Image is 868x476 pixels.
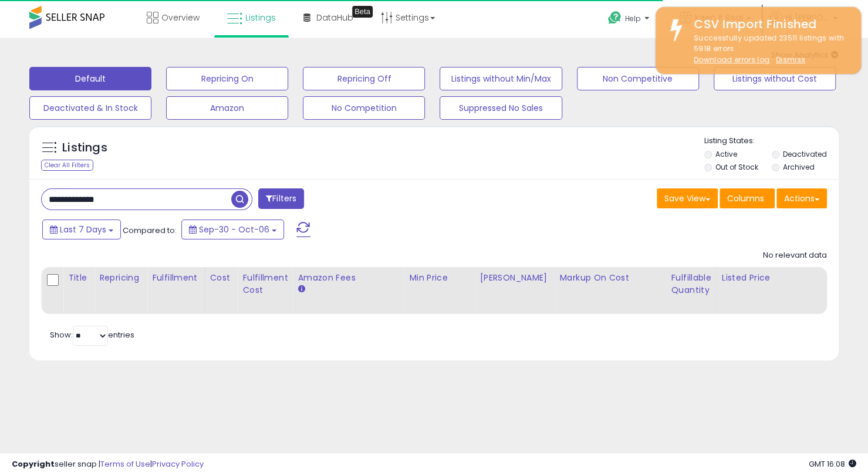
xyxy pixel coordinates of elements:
h5: Listings [62,140,107,156]
button: Non Competitive [577,67,699,90]
div: Fulfillment [152,272,200,284]
span: Listings [245,12,276,23]
div: Cost [210,272,233,284]
div: Amazon Fees [298,272,399,284]
div: Repricing [99,272,142,284]
span: Sep-30 - Oct-06 [199,224,269,235]
span: Overview [161,12,200,23]
th: The percentage added to the cost of goods (COGS) that forms the calculator for Min & Max prices. [555,267,666,314]
div: Fulfillment Cost [242,272,288,296]
div: CSV Import Finished [685,16,852,33]
div: Tooltip anchor [352,6,373,18]
button: Listings without Min/Max [440,67,562,90]
small: Amazon Fees. [298,284,305,295]
button: No Competition [303,96,425,120]
button: Actions [776,188,827,208]
u: Dismiss [776,55,805,65]
button: Repricing On [166,67,288,90]
div: Title [68,272,89,284]
a: Download errors log [694,55,769,65]
div: Markup on Cost [559,272,661,284]
span: Compared to: [123,225,177,236]
a: Privacy Policy [152,458,204,470]
label: Out of Stock [715,162,758,172]
label: Deactivated [783,149,827,159]
a: Terms of Use [100,458,150,470]
div: Min Price [409,272,470,284]
a: Help [599,2,661,38]
strong: Copyright [12,458,55,470]
div: Clear All Filters [41,160,93,171]
span: Columns [727,193,764,204]
div: No relevant data [763,250,827,261]
button: Save View [657,188,718,208]
button: Filters [258,188,304,209]
p: Listing States: [704,136,839,147]
button: Listings without Cost [714,67,836,90]
span: Show: entries [50,329,134,340]
span: Last 7 Days [60,224,106,235]
button: Suppressed No Sales [440,96,562,120]
div: seller snap | | [12,459,204,470]
div: Listed Price [722,272,823,284]
i: Get Help [607,11,622,25]
button: Amazon [166,96,288,120]
button: Deactivated & In Stock [29,96,151,120]
button: Default [29,67,151,90]
div: Successfully updated 23511 listings with 5918 errors. [685,33,852,66]
label: Active [715,149,737,159]
span: DataHub [316,12,353,23]
button: Repricing Off [303,67,425,90]
button: Last 7 Days [42,220,121,239]
label: Archived [783,162,815,172]
button: Sep-30 - Oct-06 [181,220,284,239]
span: Help [625,13,641,23]
div: [PERSON_NAME] [479,272,549,284]
button: Columns [720,188,775,208]
span: 2025-10-14 16:08 GMT [809,458,856,470]
div: Fulfillable Quantity [671,272,711,296]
